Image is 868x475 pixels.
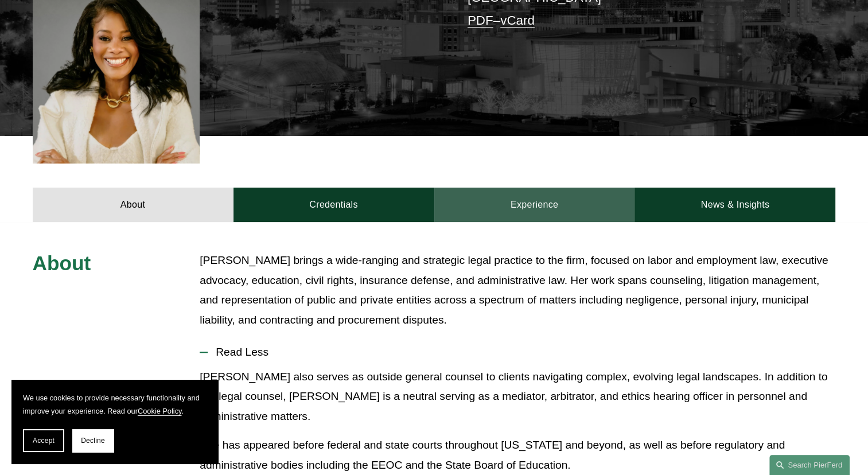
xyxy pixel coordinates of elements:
[33,252,91,274] span: About
[434,188,635,222] a: Experience
[138,407,182,415] a: Cookie Policy
[769,455,850,475] a: Search this site
[233,188,434,222] a: Credentials
[200,251,835,330] p: [PERSON_NAME] brings a wide-ranging and strategic legal practice to the firm, focused on labor an...
[72,429,114,452] button: Decline
[200,337,835,367] button: Read Less
[33,188,233,222] a: About
[468,13,493,28] a: PDF
[208,346,835,359] span: Read Less
[635,188,835,222] a: News & Insights
[33,437,55,445] span: Accept
[23,391,207,418] p: We use cookies to provide necessary functionality and improve your experience. Read our .
[11,380,218,464] section: Cookie banner
[500,13,535,28] a: vCard
[23,429,64,452] button: Accept
[81,437,105,445] span: Decline
[200,435,835,475] p: She has appeared before federal and state courts throughout [US_STATE] and beyond, as well as bef...
[200,367,835,427] p: [PERSON_NAME] also serves as outside general counsel to clients navigating complex, evolving lega...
